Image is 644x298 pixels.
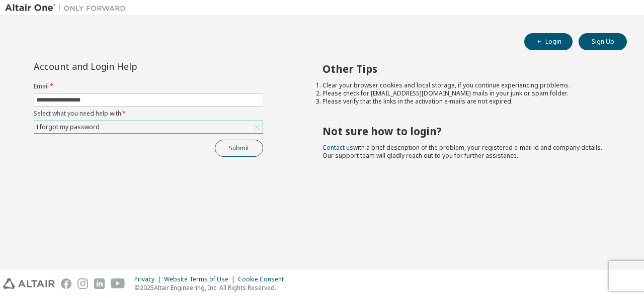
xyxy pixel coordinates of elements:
[323,62,609,75] h2: Other Tips
[111,278,125,289] img: youtube.svg
[323,89,609,97] li: Please check for [EMAIL_ADDRESS][DOMAIN_NAME] mails in your junk or spam folder.
[34,110,263,118] label: Select what you need help with
[34,62,217,70] div: Account and Login Help
[579,33,627,50] button: Sign Up
[3,278,55,289] img: altair_logo.svg
[61,278,71,289] img: facebook.svg
[134,283,290,292] p: © 2025 Altair Engineering, Inc. All Rights Reserved.
[34,82,263,90] label: Email
[215,140,263,157] button: Submit
[34,121,263,133] div: I forgot my password
[134,275,164,283] div: Privacy
[77,278,88,289] img: instagram.svg
[35,122,101,133] div: I forgot my password
[323,143,353,152] a: Contact us
[323,143,602,160] span: with a brief description of the problem, your registered e-mail id and company details. Our suppo...
[164,275,238,283] div: Website Terms of Use
[524,33,573,50] button: Login
[238,275,290,283] div: Cookie Consent
[94,278,105,289] img: linkedin.svg
[323,125,609,138] h2: Not sure how to login?
[5,3,131,13] img: Altair One
[323,81,609,89] li: Clear your browser cookies and local storage, if you continue experiencing problems.
[323,97,609,106] li: Please verify that the links in the activation e-mails are not expired.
